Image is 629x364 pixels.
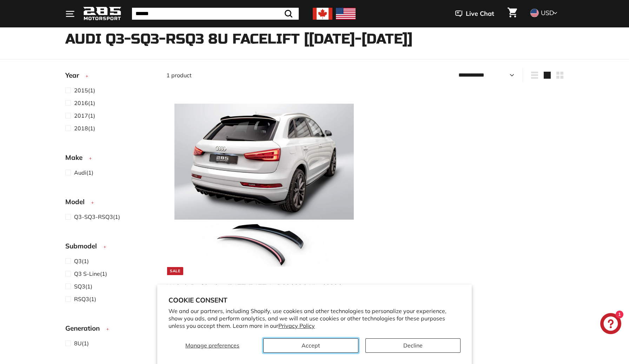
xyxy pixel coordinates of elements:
[65,239,155,256] button: Submodel
[83,6,121,22] img: Logo_285_Motorsport_areodynamics_components
[168,307,461,329] p: We and our partners, including Shopify, use cookies and other technologies to personalize your ex...
[541,9,554,17] span: USD
[74,269,107,278] span: (1)
[74,295,96,303] span: (1)
[166,282,355,299] div: M4 Style Roof Spoiler - [DATE]-[DATE] Audi Q3 / Q3 S-Liine / SQ3 / RSQ3 8U
[74,99,95,107] span: (1)
[65,152,88,163] span: Make
[65,70,84,80] span: Year
[365,338,461,353] button: Decline
[74,86,95,95] span: (1)
[74,169,86,176] span: Audi
[598,313,623,336] inbox-online-store-chat: Shopify online store chat
[65,195,155,212] button: Model
[65,321,155,339] button: Generation
[74,270,100,277] span: Q3 S-Line
[65,241,102,251] span: Submodel
[65,197,90,207] span: Model
[74,295,89,303] span: RSQ3
[74,112,88,119] span: 2017
[74,340,82,347] span: 8U
[166,71,365,79] div: 1 product
[74,213,113,220] span: Q3-SQ3-RSQ3
[446,5,503,22] button: Live Chat
[65,323,105,333] span: Generation
[167,267,183,275] div: Sale
[168,338,256,353] button: Manage preferences
[65,150,155,168] button: Make
[168,296,461,304] h2: Cookie consent
[278,322,315,329] a: Privacy Policy
[74,99,88,106] span: 2016
[74,87,88,94] span: 2015
[74,257,89,265] span: (1)
[74,283,85,290] span: SQ3
[74,111,95,120] span: (1)
[185,342,239,349] span: Manage preferences
[74,168,93,177] span: (1)
[74,125,88,132] span: 2018
[65,68,155,86] button: Year
[74,213,120,221] span: (1)
[65,31,564,47] h1: Audi Q3-SQ3-RSQ3 8U Facelift [[DATE]-[DATE]]
[74,258,82,265] span: Q3
[166,87,362,317] a: Sale M4 Style Roof Spoiler - [DATE]-[DATE] Audi Q3 / Q3 S-Liine / SQ3 / RSQ3 8U Save 38%
[74,339,89,347] span: (1)
[466,9,494,18] span: Live Chat
[503,2,521,26] a: Cart
[74,124,95,132] span: (1)
[263,338,358,353] button: Accept
[74,282,92,291] span: (1)
[132,8,299,20] input: Search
